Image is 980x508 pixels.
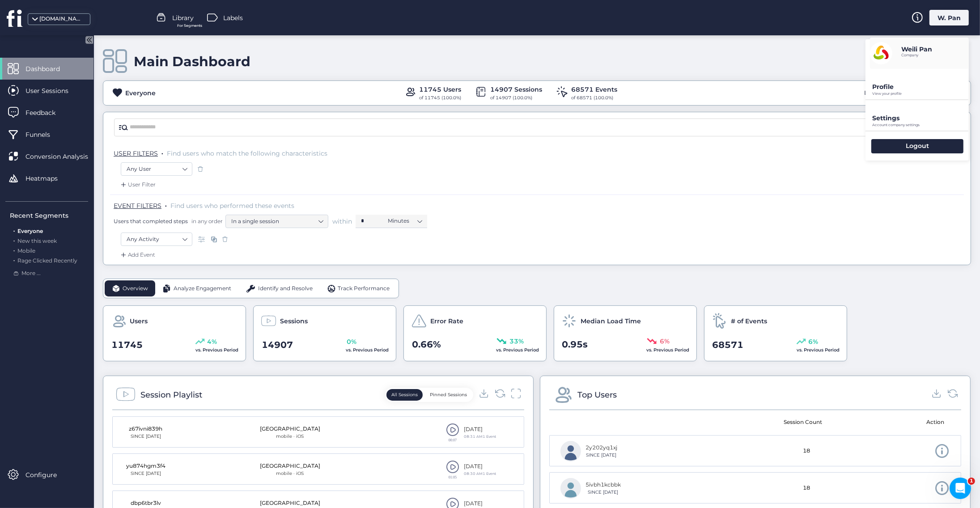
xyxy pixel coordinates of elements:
[446,475,459,479] div: 01:05
[581,316,641,326] span: Median Load Time
[491,94,543,102] div: of 14907 (100.0%)
[172,13,194,23] span: Library
[388,214,422,228] nz-select-item: Minutes
[446,438,459,442] div: 00:07
[430,316,463,326] span: Error Rate
[231,215,322,228] nz-select-item: In a single session
[332,217,352,226] span: within
[464,471,496,477] div: 08:30 AMㅤ1 Event
[464,500,498,508] div: [DATE]
[134,53,250,70] div: Main Dashboard
[125,88,156,98] div: Everyone
[17,228,43,234] span: Everyone
[25,108,69,118] span: Feedback
[25,86,82,96] span: User Sessions
[25,130,64,140] span: Funnels
[420,94,462,102] div: of 11745 (100.0%)
[347,337,356,347] span: 0%
[111,338,143,352] span: 11745
[25,470,70,480] span: Configure
[123,470,168,477] div: SINCE [DATE]
[808,337,818,347] span: 6%
[862,86,903,100] div: Last 30 days
[123,433,168,440] div: SINCE [DATE]
[425,389,472,401] button: Pinned Sessions
[713,338,744,352] span: 68571
[872,114,969,122] p: Settings
[872,92,969,96] p: View your profile
[496,347,539,353] span: vs. Previous Period
[577,389,617,401] div: Top Users
[870,42,892,64] img: avatar
[17,237,57,244] span: New this week
[161,148,163,157] span: .
[929,10,969,25] div: W. Pan
[412,338,441,351] span: 0.66%
[420,85,462,94] div: 11745 Users
[660,336,670,346] span: 6%
[127,162,187,176] nz-select-item: Any User
[13,246,15,254] span: .
[906,142,929,150] p: Logout
[872,83,969,91] p: Profile
[262,338,293,352] span: 14907
[585,481,621,489] div: 5ivbh1kcbbk
[114,202,161,210] span: EVENT FILTERS
[165,200,167,209] span: .
[803,484,810,492] span: 18
[13,226,15,234] span: .
[731,316,767,326] span: # of Events
[585,452,617,459] div: SINCE [DATE]
[950,478,971,499] iframe: Intercom live chat
[338,284,390,293] span: Track Performance
[123,499,168,508] div: dbp6tbr3lv
[464,462,496,471] div: [DATE]
[260,433,320,440] div: mobile · iOS
[170,202,294,210] span: Find users who performed these events
[10,211,88,220] div: Recent Segments
[562,338,588,351] span: 0.95s
[13,255,15,264] span: .
[901,53,932,57] p: Company
[130,316,148,326] span: Users
[464,425,496,434] div: [DATE]
[123,425,168,433] div: z67ivni839h
[572,94,618,102] div: of 68571 (100.0%)
[167,149,327,157] span: Find users who match the following characteristics
[260,470,320,477] div: mobile · iOS
[195,347,238,353] span: vs. Previous Period
[140,389,202,401] div: Session Playlist
[123,462,168,470] div: yu874hgm3f4
[260,462,320,470] div: [GEOGRAPHIC_DATA]
[797,347,840,353] span: vs. Previous Period
[114,149,158,157] span: USER FILTERS
[123,284,148,293] span: Overview
[119,180,156,189] div: User Filter
[114,217,188,225] span: Users that completed steps
[260,425,320,433] div: [GEOGRAPHIC_DATA]
[17,247,35,254] span: Mobile
[464,434,496,440] div: 08:31 AMㅤ1 Event
[119,250,155,259] div: Add Event
[968,478,975,485] span: 1
[346,347,389,353] span: vs. Previous Period
[17,257,77,264] span: Rage Clicked Recently
[177,23,202,29] span: For Segments
[646,347,689,353] span: vs. Previous Period
[260,499,320,508] div: [GEOGRAPHIC_DATA]
[25,64,73,74] span: Dashboard
[386,389,423,401] button: All Sessions
[190,217,223,225] span: in any order
[853,410,955,435] mat-header-cell: Action
[491,85,543,94] div: 14907 Sessions
[752,410,854,435] mat-header-cell: Session Count
[509,336,524,346] span: 33%
[280,316,308,326] span: Sessions
[572,85,618,94] div: 68571 Events
[174,284,231,293] span: Analyze Engagement
[25,174,71,183] span: Heatmaps
[127,233,187,246] nz-select-item: Any Activity
[901,45,932,53] p: Weili Pan
[207,337,217,347] span: 4%
[223,13,243,23] span: Labels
